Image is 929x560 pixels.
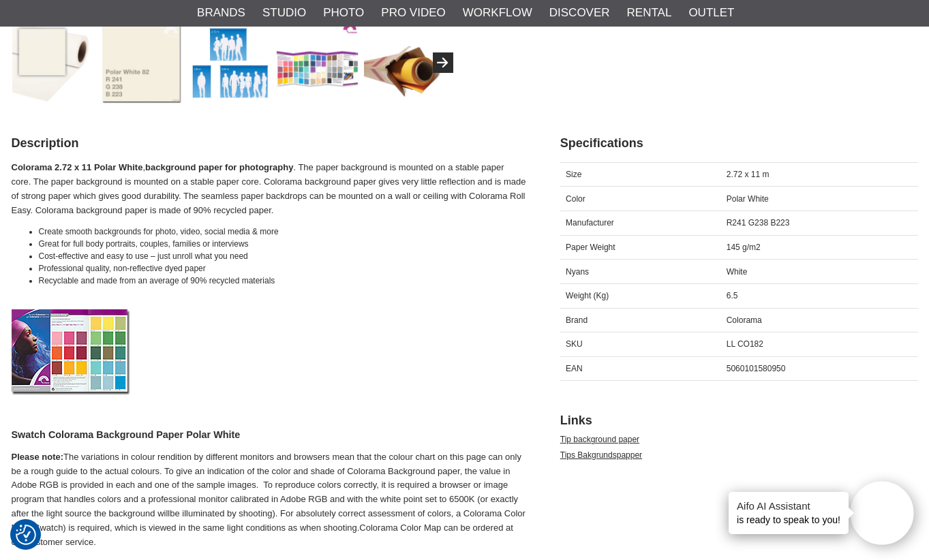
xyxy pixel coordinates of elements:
[188,22,271,104] img: Seamless Paper Width Comparison
[145,162,293,172] strong: background paper for photography
[39,250,526,262] li: Cost-effective and easy to use – just unroll what you need
[688,4,734,22] a: Outlet
[560,450,642,460] a: Tips Bakgrundspapper
[39,225,526,238] li: Create smooth backgrounds for photo, video, social media & more
[566,267,589,277] span: Nyans
[729,492,849,534] div: is ready to speak to you!
[12,162,143,172] strong: Colorama 2.72 x 11 Polar White
[727,315,762,325] span: Colorama
[197,4,245,22] a: Brands
[727,218,790,228] span: R241 G238 B223
[16,525,36,545] img: Revisit consent button
[12,309,131,395] img: Colorama Swatch Färgkarta
[566,364,583,373] span: EAN
[627,4,672,22] a: Rental
[727,364,786,373] span: 5060101580950
[566,291,609,300] span: Weight (Kg)
[262,4,306,22] a: Studio
[39,262,526,275] li: Professional quality, non-reflective dyed paper
[12,161,526,217] p: , . The paper background is mounted on a stable paper core. The paper background is mounted on a ...
[727,291,738,300] span: 6.5
[727,194,769,204] span: Polar White
[12,452,64,462] strong: Please note:
[737,499,840,513] h4: Aifo AI Assistant
[566,170,581,179] span: Size
[364,22,446,104] img: Supplied in robust packaging
[560,135,918,152] h2: Specifications
[566,194,585,204] span: Color
[560,435,639,444] a: Tip background paper
[12,135,526,152] h2: Description
[727,243,761,252] span: 145 g/m2
[566,315,588,325] span: Brand
[727,339,763,349] span: LL CO182
[12,428,526,441] h4: Swatch Colorama Background Paper Polar White
[727,267,748,277] span: White
[463,4,532,22] a: Workflow
[276,22,359,104] img: Order the Colorama color chart to see the colors live
[566,218,614,228] span: Manufacturer
[433,52,453,73] button: Next
[12,22,95,104] img: Colorama Bakgrundspapper Polar White, 2,72x11m
[39,275,526,287] li: Recyclable and made from an average of 90% recycled materials
[12,450,526,550] p: The variations in colour rendition by different monitors and browsers mean that the colour chart ...
[323,4,364,22] a: Photo
[100,22,183,104] img: Polar White 82-Kalibrerad Monitor Adobe RGB 6500K
[549,4,610,22] a: Discover
[39,238,526,250] li: Great for full body portraits, couples, families or interviews
[16,523,36,547] button: Consent Preferences
[560,412,918,429] h2: Links
[566,339,583,349] span: SKU
[727,170,770,179] span: 2.72 x 11 m
[381,4,445,22] a: Pro Video
[566,243,615,252] span: Paper Weight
